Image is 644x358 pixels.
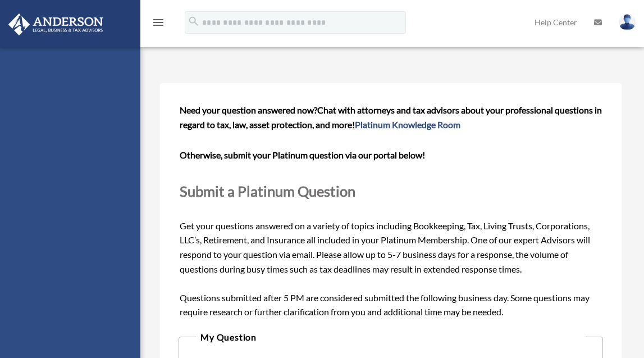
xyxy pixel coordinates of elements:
img: Anderson Advisors Platinum Portal [5,13,107,35]
i: menu [152,16,165,29]
a: Platinum Knowledge Room [355,119,460,130]
i: search [188,15,200,28]
img: User Pic [619,14,636,30]
b: Otherwise, submit your Platinum question via our portal below! [180,149,425,160]
span: Need your question answered now? [180,105,317,115]
span: Get your questions answered on a variety of topics including Bookkeeping, Tax, Living Trusts, Cor... [180,105,602,317]
legend: My Question [196,329,586,345]
a: menu [152,20,165,29]
span: Submit a Platinum Question [180,183,355,200]
span: Chat with attorneys and tax advisors about your professional questions in regard to tax, law, ass... [180,105,602,130]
